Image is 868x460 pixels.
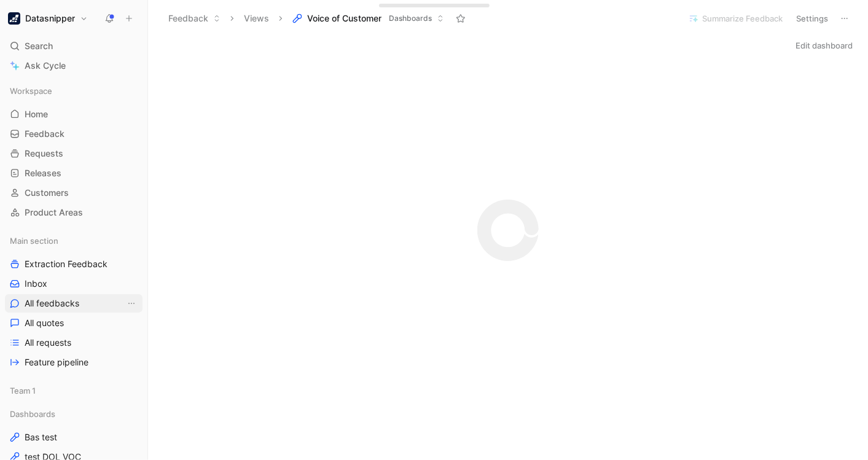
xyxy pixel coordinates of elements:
a: Home [5,105,143,123]
a: Bas test [5,428,143,446]
span: All requests [25,337,71,349]
a: Ask Cycle [5,57,143,75]
a: Feedback [5,125,143,143]
a: Product Areas [5,203,143,222]
span: Feature pipeline [25,356,88,368]
span: Main section [10,235,58,247]
span: Customers [25,187,69,199]
button: Summarize Feedback [683,10,788,27]
a: All requests [5,333,143,352]
a: Releases [5,164,143,182]
div: Main sectionExtraction FeedbackInboxAll feedbacksView actionsAll quotesAll requestsFeature pipeline [5,232,143,372]
div: Team 1 [5,381,143,400]
span: Ask Cycle [25,58,66,73]
span: Dashboards [10,408,55,420]
img: Datasnipper [8,12,20,25]
button: Edit dashboard [790,37,858,54]
a: Customers [5,184,143,202]
span: Inbox [25,278,47,290]
span: Dashboards [389,12,432,25]
span: Releases [25,167,61,179]
a: All feedbacksView actions [5,294,143,313]
button: Views [238,9,275,28]
button: Settings [791,10,834,27]
div: Search [5,37,143,55]
span: All feedbacks [25,297,79,310]
h1: Datasnipper [25,13,75,24]
span: Feedback [25,128,65,140]
span: Voice of Customer [307,12,381,25]
div: Team 1 [5,381,143,403]
span: Extraction Feedback [25,258,108,270]
div: Dashboards [5,405,143,423]
span: Product Areas [25,206,83,219]
span: Search [25,39,53,53]
a: Inbox [5,275,143,293]
span: Home [25,108,48,120]
a: All quotes [5,314,143,332]
div: Main section [5,232,143,250]
span: Team 1 [10,384,36,397]
span: Bas test [25,431,57,443]
button: DatasnipperDatasnipper [5,10,91,27]
div: Workspace [5,82,143,100]
button: View actions [125,297,138,310]
button: Voice of CustomerDashboards [287,9,450,28]
button: Feedback [163,9,226,28]
span: All quotes [25,317,64,329]
a: Requests [5,144,143,163]
span: Workspace [10,85,52,97]
a: Feature pipeline [5,353,143,372]
a: Extraction Feedback [5,255,143,273]
span: Requests [25,147,63,160]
